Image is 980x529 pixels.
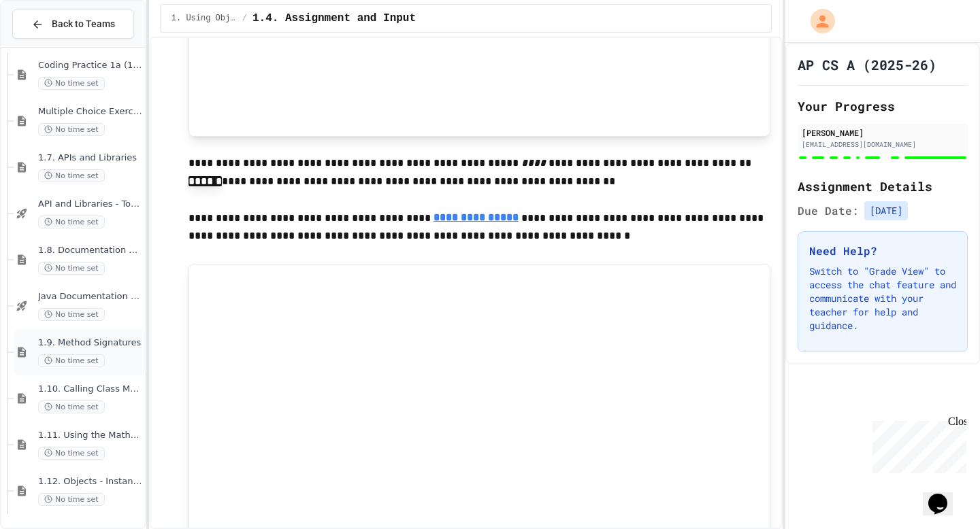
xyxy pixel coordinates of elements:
[798,97,968,116] h2: Your Progress
[38,245,142,256] span: 1.8. Documentation with Comments and Preconditions
[923,475,966,515] iframe: chat widget
[38,106,142,118] span: Multiple Choice Exercises for Unit 1a (1.1-1.6)
[12,10,134,39] button: Back to Teams
[52,17,115,31] span: Back to Teams
[38,430,142,441] span: 1.11. Using the Math Class
[38,400,105,413] span: No time set
[798,203,859,219] span: Due Date:
[252,10,416,27] span: 1.4. Assignment and Input
[38,123,105,136] span: No time set
[796,5,838,37] div: My Account
[38,60,142,71] span: Coding Practice 1a (1.1-1.6)
[38,383,142,395] span: 1.10. Calling Class Methods
[242,13,247,24] span: /
[38,493,105,506] span: No time set
[38,262,105,275] span: No time set
[38,199,142,210] span: API and Libraries - Topic 1.7
[171,13,237,24] span: 1. Using Objects and Methods
[802,126,964,139] div: [PERSON_NAME]
[798,177,968,196] h2: Assignment Details
[38,337,142,349] span: 1.9. Method Signatures
[809,243,956,259] h3: Need Help?
[809,264,956,332] p: Switch to "Grade View" to access the chat feature and communicate with your teacher for help and ...
[38,308,105,321] span: No time set
[38,169,105,182] span: No time set
[38,447,105,460] span: No time set
[798,55,936,74] h1: AP CS A (2025-26)
[38,77,105,90] span: No time set
[864,201,908,220] span: [DATE]
[38,354,105,367] span: No time set
[867,415,966,473] iframe: chat widget
[802,139,964,150] div: [EMAIL_ADDRESS][DOMAIN_NAME]
[38,216,105,228] span: No time set
[38,476,142,488] span: 1.12. Objects - Instances of Classes
[5,5,94,86] div: Chat with us now!Close
[38,152,142,164] span: 1.7. APIs and Libraries
[38,291,142,303] span: Java Documentation with Comments - Topic 1.8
